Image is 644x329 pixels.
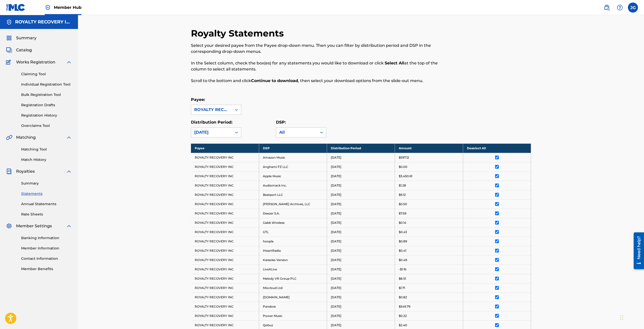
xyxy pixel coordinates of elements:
iframe: Chat Widget [619,305,644,329]
td: GTL [259,227,327,237]
p: $3,450.61 [399,174,412,178]
td: Karaoke-Version [259,255,327,265]
img: expand [66,59,72,65]
p: Select your desired payee from the Payee drop-down menu. Then you can filter by distribution peri... [191,43,453,55]
th: Deselect All [463,143,531,153]
th: Distribution Period [327,143,395,153]
p: $7.59 [399,211,406,216]
td: LiveXLive [259,265,327,274]
td: ROYALTY RECOVERY INC [191,311,259,320]
img: Accounts [6,19,12,25]
img: Matching [6,134,12,140]
td: [DATE] [327,162,395,171]
a: Registration History [21,113,72,118]
td: Audiomack Inc. [259,181,327,190]
a: CatalogCatalog [6,47,32,53]
td: ROYALTY RECOVERY INC [191,265,259,274]
td: ROYALTY RECOVERY INC [191,190,259,199]
td: ROYALTY RECOVERY INC [191,283,259,293]
td: ROYALTY RECOVERY INC [191,162,259,171]
img: Works Registration [6,59,13,65]
td: ROYALTY RECOVERY INC [191,227,259,237]
label: Distribution Period: [191,120,232,125]
p: $9.12 [399,193,406,197]
td: [DATE] [327,181,395,190]
td: hoopla [259,237,327,246]
span: Member Hub [54,5,82,10]
a: Bulk Registration Tool [21,92,72,97]
td: [DATE] [327,199,395,209]
td: ROYALTY RECOVERY INC [191,255,259,265]
img: Royalties [6,168,12,174]
th: Payee [191,143,259,153]
img: expand [66,134,72,140]
td: [DATE] [327,311,395,320]
p: $1.71 [399,286,405,290]
p: $0.49 [399,258,407,262]
strong: Select All [385,61,404,65]
td: ROYALTY RECOVERY INC [191,209,259,218]
a: Matching Tool [21,147,72,152]
a: Member Information [21,246,72,251]
td: Melody VR Group PLC [259,274,327,283]
td: ROYALTY RECOVERY INC [191,274,259,283]
div: ROYALTY RECOVERY INC [194,107,229,113]
a: Banking Information [21,235,72,241]
td: Power Music [259,311,327,320]
th: Amount [395,143,463,153]
td: [DATE] [327,302,395,311]
td: ROYALTY RECOVERY INC [191,199,259,209]
img: expand [66,223,72,229]
td: iHeartRadio [259,246,327,255]
p: Scroll to the bottom and click , then select your download options from the slide-out menu. [191,78,453,84]
td: [DATE] [327,209,395,218]
h2: Royalty Statements [191,28,286,39]
td: [DATE] [327,190,395,199]
a: Overclaims Tool [21,123,72,128]
p: $0.14 [399,221,406,225]
a: Individual Registration Tool [21,82,72,87]
span: Member Settings [16,223,52,229]
a: Contact Information [21,256,72,261]
td: Deezer S.A. [259,209,327,218]
td: [DATE] [327,246,395,255]
img: MLC Logo [6,4,25,11]
a: Match History [21,157,72,162]
td: Beatport LLC [259,190,327,199]
span: Royalties [16,168,35,174]
div: Help [615,3,625,13]
td: [DATE] [327,283,395,293]
img: Top Rightsholder [45,5,51,11]
td: ROYALTY RECOVERY INC [191,246,259,255]
img: Catalog [6,47,12,53]
img: search [604,5,610,11]
div: User Menu [628,3,638,13]
td: [DATE] [327,227,395,237]
td: ROYALTY RECOVERY INC [191,218,259,227]
img: Summary [6,35,12,41]
p: $8.51 [399,276,406,281]
a: Statements [21,191,72,196]
td: Mixcloud Ltd [259,283,327,293]
a: Public Search [602,3,612,13]
div: All [279,129,314,135]
div: Drag [620,310,623,325]
label: Payee: [191,97,205,102]
span: Summary [16,35,36,41]
span: Matching [16,134,36,140]
td: [DATE] [327,274,395,283]
p: $0.22 [399,314,407,318]
p: -$1.16 [399,267,406,272]
td: [DATE] [327,265,395,274]
td: [DATE] [327,218,395,227]
a: Annual Statements [21,201,72,207]
img: help [617,5,623,11]
img: expand [66,168,72,174]
strong: Continue to download [251,78,298,83]
td: Pandora [259,302,327,311]
td: [DATE] [327,237,395,246]
div: [DATE] [194,129,229,135]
